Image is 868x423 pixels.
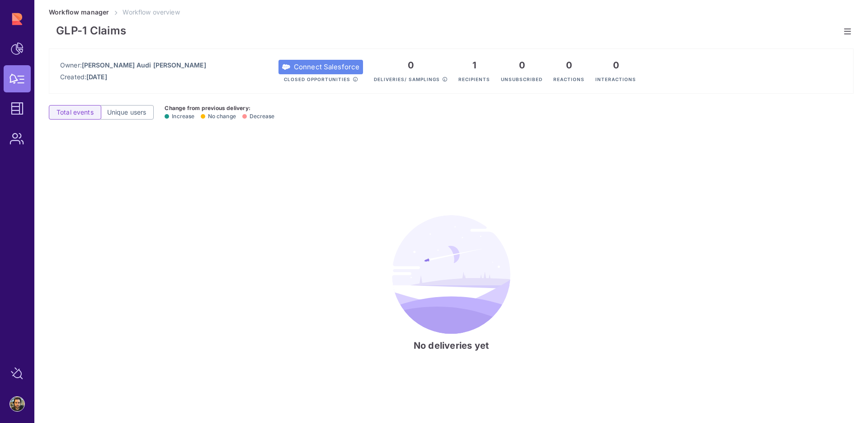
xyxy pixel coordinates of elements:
[501,60,542,71] p: 0
[242,113,275,120] span: Decrease
[60,61,206,70] p: Owner:
[82,61,206,69] span: [PERSON_NAME] Audi [PERSON_NAME]
[284,77,350,82] span: Closed Opportunities
[374,60,448,71] p: 0
[10,397,24,411] img: account-photo
[414,340,489,351] h3: No deliveries yet
[374,77,440,82] span: Deliveries/ samplings
[165,105,274,112] h5: Change from previous delivery:
[458,71,490,82] p: Recipients
[86,73,107,81] span: [DATE]
[595,60,636,71] p: 0
[107,108,146,117] span: Unique users
[49,8,109,16] a: Workflow manager
[553,60,585,71] p: 0
[294,62,360,72] span: Connect Salesforce
[553,71,585,82] p: Reactions
[123,8,179,16] span: Workflow overview
[57,108,94,117] span: Total events
[595,71,636,82] p: Interactions
[56,24,126,38] span: GLP-1 Claims
[201,113,236,120] span: No change
[165,113,194,120] span: Increase
[60,72,206,82] p: Created:
[458,60,490,71] p: 1
[501,71,542,82] p: Unsubscribed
